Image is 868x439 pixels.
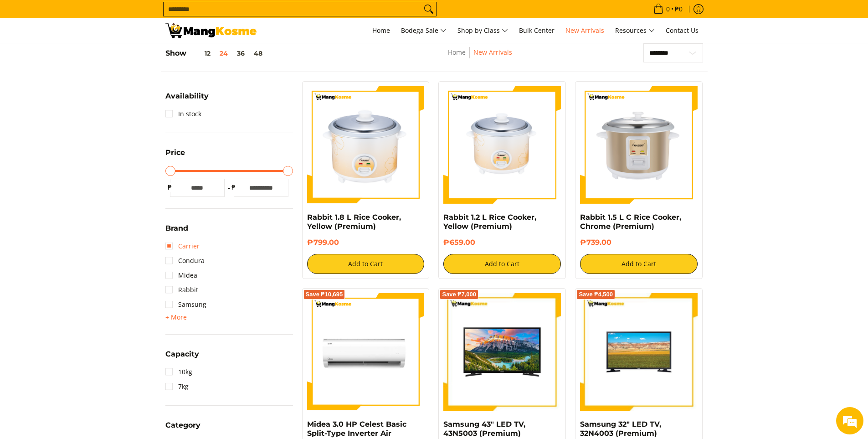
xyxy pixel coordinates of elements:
span: Price [165,149,185,156]
span: Contact Us [666,26,699,35]
span: Availability [165,93,209,100]
a: Midea [165,268,197,283]
a: Resources [611,18,659,43]
span: Home [372,26,390,35]
button: Add to Cart [443,254,561,274]
span: Save ₱10,695 [306,292,343,297]
span: Save ₱7,000 [442,292,476,297]
button: 24 [215,50,232,57]
a: New Arrivals [561,18,609,43]
span: Brand [165,225,188,232]
span: Bodega Sale [401,25,447,36]
img: Midea 3.0 HP Celest Basic Split-Type Inverter Air Conditioner (Premium) [307,293,425,411]
img: New Arrivals: Fresh Release from The Premium Brands l Mang Kosme [165,23,257,38]
img: https://mangkosme.com/products/rabbit-1-8-l-rice-cooker-yellow-class-a [307,86,425,204]
summary: Open [165,422,200,436]
summary: Open [165,312,187,323]
a: 10kg [165,365,192,379]
button: 36 [232,50,249,57]
nav: Breadcrumbs [389,47,571,67]
img: samsung-43-inch-led-tv-full-view- mang-kosme [443,293,561,411]
button: Search [421,2,436,16]
img: samsung-32-inch-led-tv-full-view-mang-kosme [580,293,698,411]
a: Home [368,18,395,43]
a: Bulk Center [514,18,559,43]
summary: Open [165,149,185,163]
img: rabbit-1.2-liter-rice-cooker-yellow-full-view-mang-kosme [443,86,561,204]
nav: Main Menu [266,18,703,43]
a: Carrier [165,239,200,253]
span: Resources [615,25,655,36]
span: ₱0 [673,6,684,12]
span: • [651,4,685,14]
a: Rabbit 1.8 L Rice Cooker, Yellow (Premium) [307,213,401,231]
span: + More [165,314,187,321]
a: Rabbit [165,283,198,297]
h6: ₱799.00 [307,238,425,247]
summary: Open [165,225,188,239]
h6: ₱739.00 [580,238,698,247]
a: Samsung 32" LED TV, 32N4003 (Premium) [580,420,661,438]
a: Contact Us [661,18,703,43]
span: Capacity [165,351,199,358]
a: Bodega Sale [396,18,451,43]
h5: Show [165,49,267,58]
a: Rabbit 1.2 L Rice Cooker, Yellow (Premium) [443,213,536,231]
a: In stock [165,107,201,121]
button: Add to Cart [580,254,698,274]
a: Rabbit 1.5 L C Rice Cooker, Chrome (Premium) [580,213,681,231]
a: Home [448,48,466,57]
a: Samsung 43" LED TV, 43N5003 (Premium) [443,420,525,438]
a: New Arrivals [473,48,512,57]
img: https://mangkosme.com/products/rabbit-1-5-l-c-rice-cooker-chrome-class-a [580,86,698,204]
span: New Arrivals [565,26,604,35]
span: 0 [665,6,671,12]
a: 7kg [165,379,189,394]
span: Shop by Class [457,25,508,36]
span: ₱ [165,183,175,192]
summary: Open [165,93,209,107]
a: Samsung [165,297,206,312]
summary: Open [165,351,199,365]
button: 48 [249,50,267,57]
button: Add to Cart [307,254,425,274]
span: Bulk Center [519,26,555,35]
a: Shop by Class [453,18,513,43]
button: 12 [186,50,215,57]
span: ₱ [229,183,238,192]
span: Save ₱4,500 [579,292,613,297]
a: Condura [165,253,205,268]
h6: ₱659.00 [443,238,561,247]
span: Category [165,422,200,429]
